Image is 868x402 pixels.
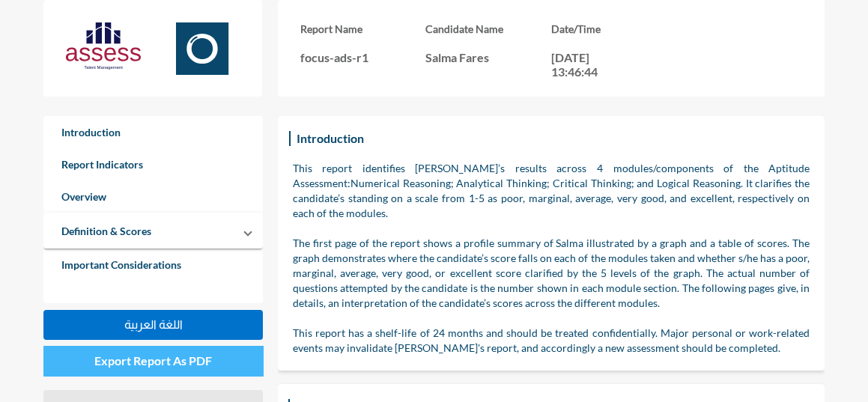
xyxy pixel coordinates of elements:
p: The first page of the report shows a profile summary of Salma illustrated by a graph and a table ... [293,236,810,311]
a: Definition & Scores [43,215,169,247]
img: AssessLogoo.svg [66,22,141,70]
button: Export Report As PDF [43,346,263,376]
p: This report has a shelf-life of 24 months and should be treated confidentially. Major personal or... [293,326,810,356]
h3: Candidate Name [425,22,551,35]
p: This report identifies [PERSON_NAME]’s results across 4 modules/components of the Aptitude Assess... [293,161,810,221]
a: Overview [43,180,263,213]
span: اللغة العربية [124,318,183,331]
a: Report Indicators [43,148,263,180]
a: Introduction [43,116,263,148]
mat-expansion-panel-header: Definition & Scores [43,213,263,249]
button: اللغة العربية [43,310,263,340]
h3: Report Name [300,22,426,35]
a: Important Considerations [43,249,263,281]
span: Export Report As PDF [94,353,212,368]
p: Salma Fares [425,50,551,64]
img: Focus.svg [165,22,240,75]
p: focus-ads-r1 [300,50,426,64]
h3: Introduction [293,127,368,149]
h3: Date/Time [551,22,677,35]
p: [DATE] 13:46:44 [551,50,619,79]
